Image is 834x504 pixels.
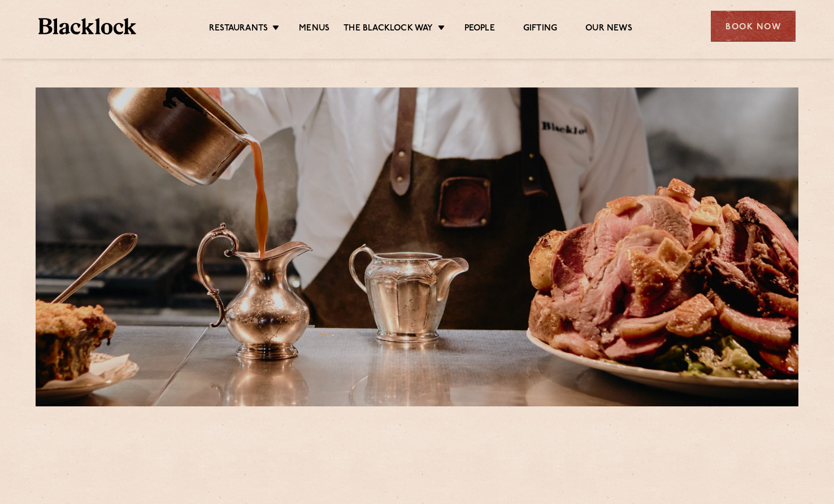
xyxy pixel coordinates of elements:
a: People [464,23,495,36]
img: BL_Textured_Logo-footer-cropped.svg [38,18,136,34]
a: Restaurants [209,23,268,36]
div: Book Now [711,11,796,42]
a: The Blacklock Way [344,23,433,36]
a: Our News [585,23,632,36]
a: Menus [299,23,329,36]
a: Gifting [523,23,557,36]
